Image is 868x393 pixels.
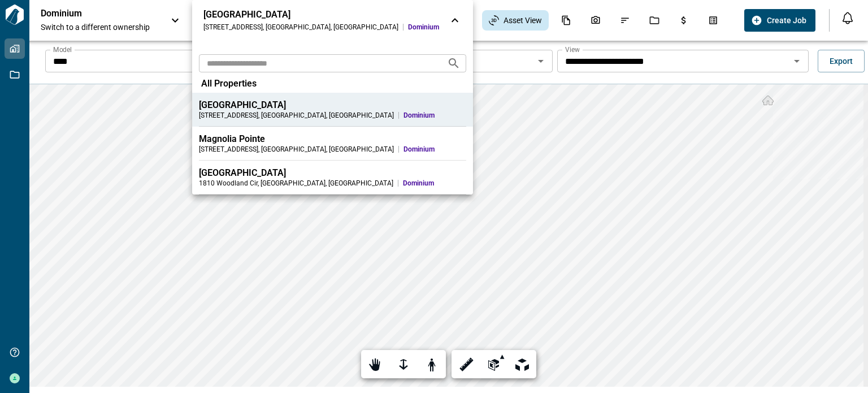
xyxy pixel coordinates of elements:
[403,179,466,188] span: Dominium
[199,145,394,154] div: [STREET_ADDRESS] , [GEOGRAPHIC_DATA] , [GEOGRAPHIC_DATA]
[199,111,394,120] div: [STREET_ADDRESS] , [GEOGRAPHIC_DATA] , [GEOGRAPHIC_DATA]
[403,111,466,120] span: Dominium
[199,133,466,145] div: Magnolia Pointe
[201,78,257,89] span: All Properties
[442,52,465,75] button: Search projects
[199,167,466,179] div: [GEOGRAPHIC_DATA]
[403,145,466,154] span: Dominium
[408,23,439,32] span: Dominium
[203,9,439,20] div: [GEOGRAPHIC_DATA]
[199,179,393,188] div: 1810 Woodland Cir , [GEOGRAPHIC_DATA] , [GEOGRAPHIC_DATA]
[199,100,466,111] div: [GEOGRAPHIC_DATA]
[203,23,398,32] div: [STREET_ADDRESS] , [GEOGRAPHIC_DATA] , [GEOGRAPHIC_DATA]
